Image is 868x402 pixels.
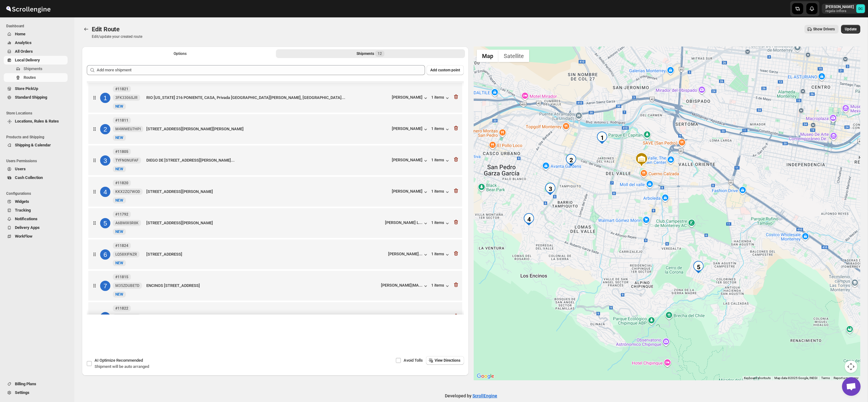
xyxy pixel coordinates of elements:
[100,93,110,103] div: 1
[392,314,429,320] button: [PERSON_NAME]
[356,51,384,57] div: Shipments
[15,167,26,171] span: Users
[88,302,462,332] div: 8#11822UKQ20Z398ENewNEW[STREET_ADDRESS][PERSON_NAME][PERSON_NAME]1 items
[388,252,429,258] button: [PERSON_NAME]...
[88,177,462,207] div: 4#11820KKX2ZQ7WODNewNEW[STREET_ADDRESS][PERSON_NAME][PERSON_NAME]1 items
[4,117,68,126] button: Locations, Rules & Rates
[431,252,450,258] button: 1 items
[523,213,535,226] div: 4
[431,189,450,195] button: 1 items
[804,25,839,33] button: Show Drivers
[115,283,139,288] span: M35ZDUBETD
[15,49,33,54] span: All Orders
[445,393,497,399] p: Developed by
[88,83,462,113] div: 1#118213FK3306SJRNewNEWRIO [US_STATE] 216 PONIENTE, CASA, Privada [GEOGRAPHIC_DATA][PERSON_NAME],...
[115,167,123,171] span: NEW
[385,220,423,225] div: [PERSON_NAME] L...
[95,358,143,363] span: AI Optimize
[392,126,429,132] button: [PERSON_NAME]
[426,356,464,365] button: View Directions
[115,158,139,163] span: TYFN0NUFAF
[115,189,140,194] span: KKX2ZQ7WOD
[4,73,68,82] button: Routes
[82,25,91,33] button: Routes
[15,175,43,180] span: Cash Collection
[115,252,137,257] span: LQ58XIFNZR
[97,65,425,75] input: Add more shipment
[115,87,128,91] b: #11821
[477,50,498,62] button: Show street map
[392,158,429,164] button: [PERSON_NAME]
[88,239,462,269] div: 6#11824LQ58XIFNZRNewNEW[STREET_ADDRESS][PERSON_NAME]...1 items
[15,199,29,204] span: Widgets
[86,49,275,58] button: All Route Options
[475,372,496,380] img: Google
[146,251,386,257] div: [STREET_ADDRESS]
[15,86,38,91] span: Store PickUp
[82,60,469,317] div: Selected Shipments
[115,221,139,226] span: A6BMIXSR8K
[431,126,450,132] button: 1 items
[115,198,123,203] span: NEW
[88,271,462,301] div: 7#11815M35ZDUBETDNewNEWENCINOS [STREET_ADDRESS][PERSON_NAME]|MA...1 items
[475,372,496,380] a: Open this area in Google Maps (opens a new window)
[4,141,68,150] button: Shipping & Calendar
[100,187,110,197] div: 4
[15,234,33,239] span: WorkFlow
[392,189,429,195] button: [PERSON_NAME]
[842,377,861,396] a: Open chat
[4,30,68,38] button: Home
[392,95,429,101] button: [PERSON_NAME]
[6,191,70,196] span: Configurations
[100,155,110,166] div: 3
[100,281,110,291] div: 7
[88,145,462,175] div: 3#11805TYFN0NUFAFNewNEWDIEGO DE [STREET_ADDRESS][PERSON_NAME]...[PERSON_NAME]1 items
[826,4,854,9] p: [PERSON_NAME]
[431,220,450,226] div: 1 items
[4,197,68,206] button: Widgets
[4,388,68,397] button: Settings
[6,24,70,29] span: Dashboard
[88,114,462,144] div: 2#11811M4WMEU7HPINewNEW[STREET_ADDRESS][PERSON_NAME][PERSON_NAME][PERSON_NAME]1 items
[15,40,32,45] span: Analytics
[115,118,128,123] b: #11811
[431,314,450,320] div: 1 items
[596,132,608,144] div: 1
[115,104,123,109] span: NEW
[174,51,187,56] span: Options
[4,173,68,182] button: Cash Collection
[15,390,29,395] span: Settings
[692,261,705,273] div: 5
[431,283,450,289] div: 1 items
[6,159,70,163] span: Users Permissions
[744,376,771,380] button: Keyboard shortcuts
[146,314,389,320] div: [STREET_ADDRESS][PERSON_NAME]
[5,1,51,16] img: ScrollEngine
[834,376,858,380] a: Report a map error
[472,393,497,398] a: ScrollEngine
[146,189,389,195] div: [STREET_ADDRESS][PERSON_NAME]
[388,252,423,256] div: [PERSON_NAME]...
[821,376,830,380] a: Terms (opens in new tab)
[822,4,866,14] button: User menu
[146,220,383,226] div: [STREET_ADDRESS][PERSON_NAME]
[15,225,40,230] span: Delivery Apps
[498,50,529,62] button: Show satellite imagery
[6,111,70,116] span: Store Locations
[100,312,110,322] div: 8
[115,275,128,279] b: #11815
[4,215,68,223] button: Notifications
[115,306,128,310] b: #11822
[4,38,68,47] button: Analytics
[24,75,36,80] span: Routes
[4,65,68,73] button: Shipments
[146,157,389,163] div: DIEGO DE [STREET_ADDRESS][PERSON_NAME]...
[15,208,31,212] span: Tracking
[845,27,857,32] span: Update
[565,154,577,166] div: 2
[115,243,128,248] b: #11824
[88,208,462,238] div: 5#11792A6BMIXSR8KNewNEW[STREET_ADDRESS][PERSON_NAME][PERSON_NAME] L...1 items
